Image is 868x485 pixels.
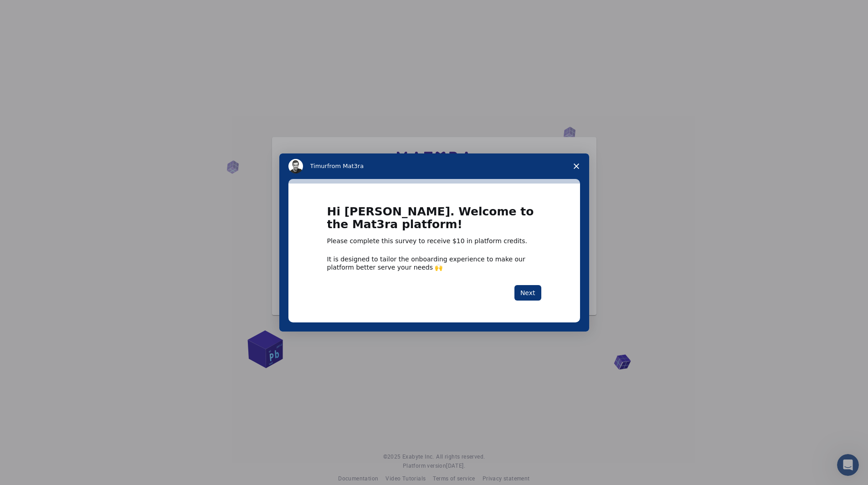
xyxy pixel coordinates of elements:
span: Podpora [18,6,52,15]
div: Please complete this survey to receive $10 in platform credits. [327,237,541,246]
span: Timur [310,163,327,169]
div: It is designed to tailor the onboarding experience to make our platform better serve your needs 🙌 [327,255,541,271]
button: Next [514,285,541,301]
img: Profile image for Timur [288,159,303,174]
span: from Mat3ra [327,163,364,169]
span: Close survey [564,153,589,179]
h1: Hi [PERSON_NAME]. Welcome to the Mat3ra platform! [327,205,541,237]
